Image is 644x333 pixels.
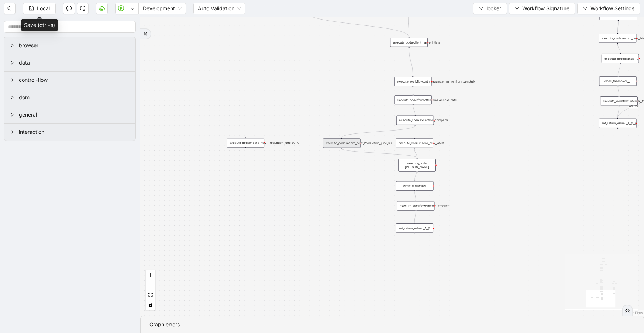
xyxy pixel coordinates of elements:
button: downWorkflow Settings [577,3,640,14]
g: Edge from execute_workflow:internal_tracker__0 to set_return_value:__1__0__0 [618,101,642,118]
span: cloud-server [99,5,105,11]
span: double-right [625,308,630,313]
div: set_return_value:__1__0__0plus-circle [599,119,636,128]
span: right [10,95,14,100]
span: plus-circle [242,151,249,157]
span: right [10,43,14,48]
div: set_return_value:__1__0__0 [599,119,636,128]
div: execute_code:client_name_intials [390,38,427,47]
div: execute_workflow:internal_tracker [397,201,434,211]
span: dom [19,93,130,101]
span: redo [80,5,86,11]
div: execute_code:exception_company__0 [600,11,637,20]
g: Edge from execute_code:exception to execute_code:client_name_intials [306,12,409,37]
g: Edge from close_tab:looker to execute_workflow:internal_tracker [415,191,416,200]
button: redo [77,3,89,14]
span: plus-circle [614,132,621,138]
button: saveLocal [23,3,56,14]
a: React Flow attribution [624,311,643,315]
g: Edge from execute_code:exception__0 to execute_code:client_name_intials [408,17,409,37]
span: data [19,59,130,67]
button: arrow-left [4,3,16,14]
g: Edge from execute_code:macro_new_latest__1 to execute_code:django__0 [617,44,620,53]
div: execute_code:macro_new_latest [396,139,433,148]
span: double-right [143,31,148,37]
g: Edge from execute_workflow:internal_tracker to set_return_value:__1__0 [414,211,416,223]
div: execute_code:formatted_end_access_date [395,95,432,104]
div: general [4,106,135,123]
g: Edge from execute_code:exception_company__0 to execute_code:macro_new_latest__1 [617,21,618,33]
g: Edge from execute_workflow:internal_tracker__0 to set_return_value:__1__0__0 [618,107,619,118]
span: control-flow [19,76,130,84]
div: close_tab:looker__0 [599,76,637,86]
span: Workflow Signature [522,4,569,13]
div: close_tab:looker [396,181,433,191]
div: execute_code:macro_new_Production_june_30 [323,139,360,148]
button: fit view [146,290,155,300]
div: Save (ctrl+s) [21,19,58,31]
div: execute_code:macro_new_latest__1 [599,34,636,43]
div: set_return_value:__1__0 [396,223,433,233]
button: down [127,3,138,14]
button: toggle interactivity [146,300,155,310]
span: Local [37,4,50,13]
span: down [130,6,135,11]
span: play-circle [118,5,124,11]
span: right [10,78,14,82]
span: Workflow Settings [590,4,634,13]
g: Edge from execute_code:django__0 to close_tab:looker__0 [618,64,620,75]
span: general [19,111,130,119]
div: dom [4,89,135,106]
span: interaction [19,128,130,136]
g: Edge from execute_code:django to close_tab:looker [415,169,417,180]
div: execute_workflow:internal_tracker__0 [600,96,637,105]
span: Development [143,3,182,14]
span: plus-circle [411,236,418,243]
button: undo [63,3,75,14]
div: control-flow [4,72,135,89]
span: browser [19,41,130,49]
button: downWorkflow Signature [509,3,575,14]
span: down [479,6,483,11]
button: downlooker [473,3,507,14]
div: execute_code:exception_company [396,116,434,125]
div: browser [4,37,135,54]
g: Edge from execute_workflow:get_reequester_name_from_zendesk to execute_code:formatted_end_access_... [413,87,413,94]
span: right [10,112,14,117]
button: zoom in [146,270,155,280]
div: set_return_value:__1__0plus-circle [396,223,433,233]
span: arrow-left [7,5,13,11]
div: execute_code:macro_new_Production_june_30__0plus-circle [227,138,264,147]
div: execute_code:django__0 [602,54,639,63]
div: execute_code:macro_new_Production_june_30__0 [227,138,264,147]
div: data [4,54,135,71]
div: Graph errors [149,320,635,329]
div: execute_code:[PERSON_NAME] [398,159,435,171]
span: down [583,6,588,11]
button: cloud-server [96,3,108,14]
span: undo [66,5,72,11]
button: play-circle [115,3,127,14]
g: Edge from execute_code:formatted_end_access_date to execute_code:exception_company [413,105,415,115]
g: Edge from execute_code:macro_new_latest to execute_code:django [414,149,417,158]
div: execute_workflow:get_reequester_name_from_zendesk [394,77,431,86]
g: Edge from execute_code:client_name_intials to execute_workflow:get_reequester_name_from_zendesk [409,48,413,76]
div: interaction [4,124,135,141]
span: Auto Validation [198,3,241,14]
span: right [10,60,14,65]
span: right [10,130,14,134]
g: Edge from execute_code:macro_new_Production_june_30 to execute_code:django [342,149,417,158]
